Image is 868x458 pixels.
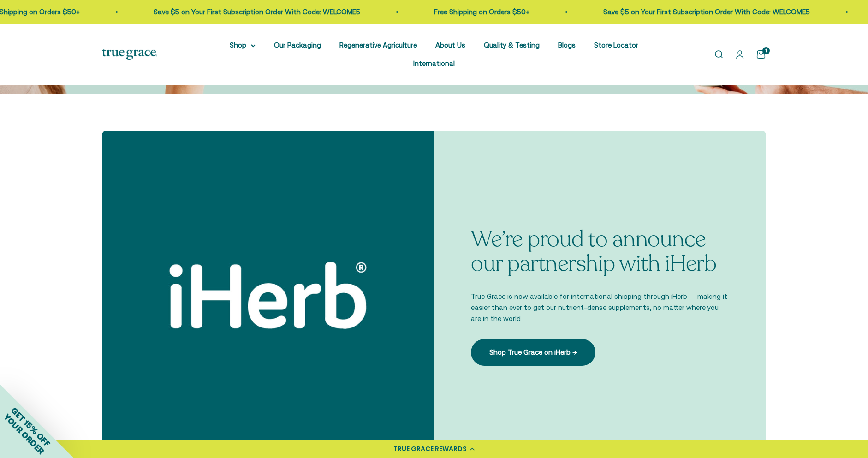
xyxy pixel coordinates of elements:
div: TRUE GRACE REWARDS [393,444,467,454]
a: Quality & Testing [484,41,540,49]
a: Store Locator [594,41,638,49]
p: We’re proud to announce our partnership with iHerb [471,227,729,276]
a: Shop True Grace on iHerb → [471,339,595,366]
a: Regenerative Agriculture [339,41,417,49]
summary: Shop [230,40,256,51]
cart-count: 1 [762,47,770,54]
a: Blogs [558,41,576,49]
span: YOUR ORDER [2,412,46,456]
a: Our Packaging [274,41,321,49]
a: International [413,59,455,67]
p: Save $5 on Your First Subscription Order With Code: WELCOME5 [154,6,360,18]
a: Free Shipping on Orders $50+ [434,8,529,16]
p: True Grace is now available for international shipping through iHerb — making it easier than ever... [471,291,729,324]
a: About Us [435,41,465,49]
span: GET 15% OFF [9,405,52,448]
p: Save $5 on Your First Subscription Order With Code: WELCOME5 [603,6,810,18]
